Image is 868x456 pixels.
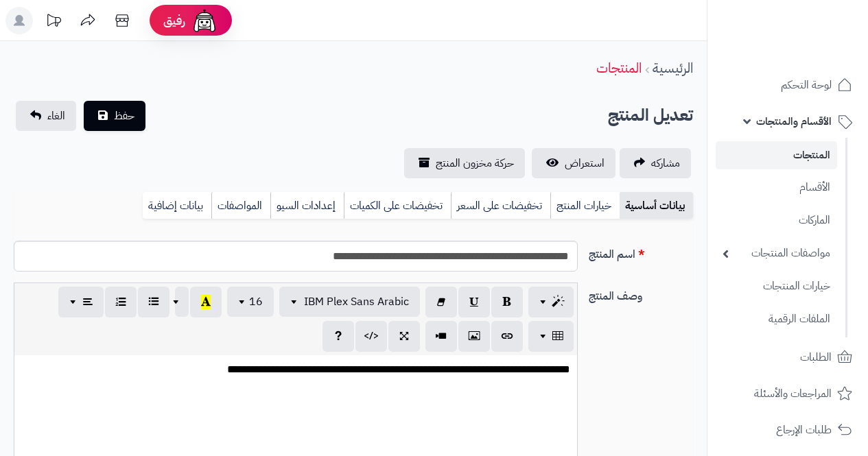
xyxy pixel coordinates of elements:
[344,192,451,219] a: تخفيضات على الكميات
[16,101,76,131] a: الغاء
[249,293,263,310] span: 16
[451,192,550,219] a: تخفيضات على السعر
[653,58,693,78] a: الرئيسية
[36,7,71,38] a: تحديثات المنصة
[716,206,837,235] a: الماركات
[596,58,642,78] a: المنتجات
[716,377,860,410] a: المراجعات والأسئلة
[114,108,134,124] span: حفظ
[781,75,832,95] span: لوحة التحكم
[716,341,860,374] a: الطلبات
[304,293,409,310] span: IBM Plex Sans Arabic
[279,287,420,317] button: IBM Plex Sans Arabic
[404,148,525,178] a: حركة مخزون المنتج
[532,148,615,178] a: استعراض
[716,304,837,334] a: الملفات الرقمية
[191,7,218,34] img: ai-face.png
[716,173,837,202] a: الأقسام
[775,35,855,64] img: logo-2.png
[620,192,693,219] a: بيانات أساسية
[565,155,605,171] span: استعراض
[270,192,344,219] a: إعدادات السيو
[716,413,860,446] a: طلبات الإرجاع
[756,112,832,131] span: الأقسام والمنتجات
[716,141,837,169] a: المنتجات
[227,287,274,317] button: 16
[163,12,185,29] span: رفيق
[716,272,837,301] a: خيارات المنتجات
[47,108,65,124] span: الغاء
[776,420,832,440] span: طلبات الإرجاع
[608,101,693,130] h2: تعديل المنتج
[143,192,211,219] a: بيانات إضافية
[620,148,691,178] a: مشاركه
[754,384,832,403] span: المراجعات والأسئلة
[550,192,620,219] a: خيارات المنتج
[211,192,270,219] a: المواصفات
[651,155,680,171] span: مشاركه
[800,348,832,367] span: الطلبات
[716,69,860,101] a: لوحة التحكم
[583,283,699,304] label: وصف المنتج
[583,241,699,263] label: اسم المنتج
[436,155,514,171] span: حركة مخزون المنتج
[84,101,145,131] button: حفظ
[716,239,837,268] a: مواصفات المنتجات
